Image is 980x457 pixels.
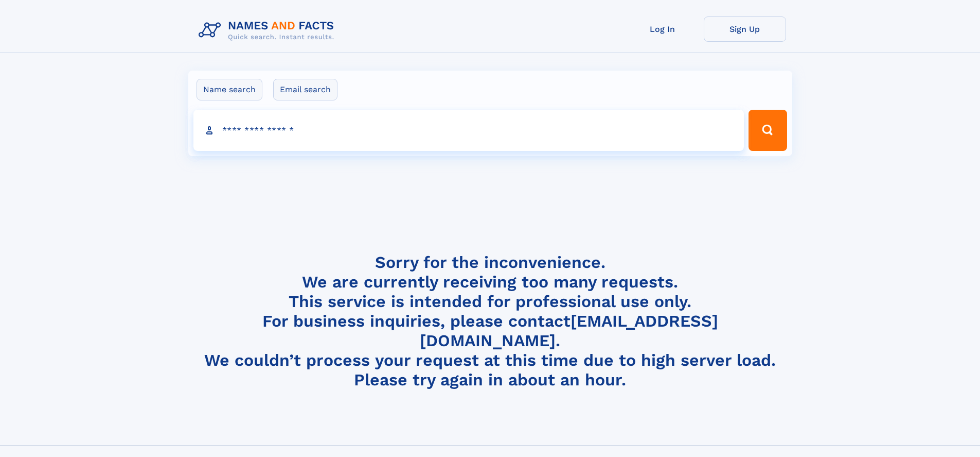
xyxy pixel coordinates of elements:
[621,16,704,42] a: Log In
[193,110,744,151] input: search input
[704,16,786,42] a: Sign Up
[420,311,718,350] a: [EMAIL_ADDRESS][DOMAIN_NAME]
[749,110,787,151] button: Search Button
[194,252,786,390] h4: Sorry for the inconvenience. We are currently receiving too many requests. This service is intend...
[197,79,262,100] label: Name search
[194,16,343,44] img: Logo Names and Facts
[273,79,337,100] label: Email search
